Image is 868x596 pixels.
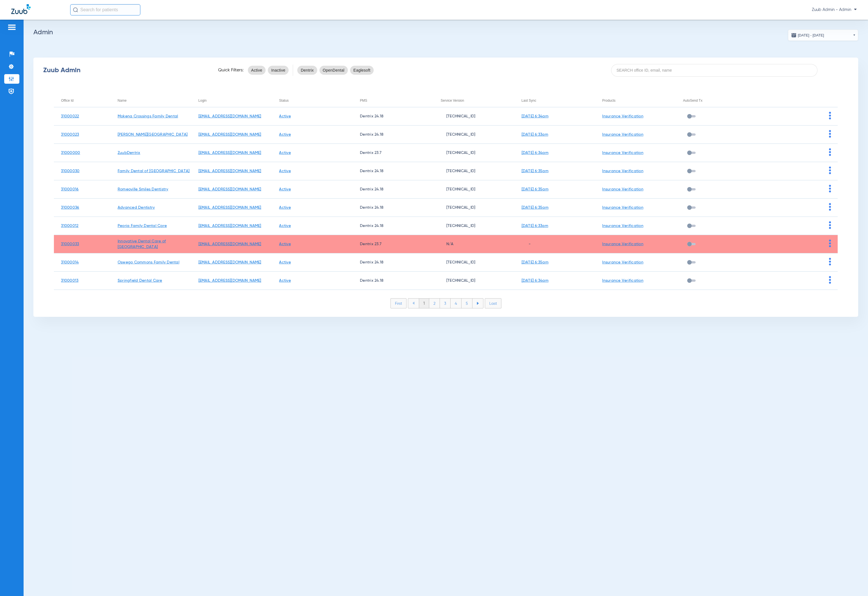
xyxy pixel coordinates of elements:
li: 5 [462,299,472,308]
img: arrow-right-blue.svg [477,302,479,305]
a: Insurance Verification [602,206,643,210]
a: Active [279,260,291,264]
a: 31000022 [61,114,79,118]
div: Service Version [441,97,515,104]
a: [DATE] 6:34am [522,151,549,155]
a: [EMAIL_ADDRESS][DOMAIN_NAME] [198,224,261,228]
img: date.svg [791,32,797,38]
span: Eaglesoft [353,67,371,73]
li: 3 [440,299,451,308]
td: Dentrix 23.7 [353,235,434,253]
img: group-dot-blue.svg [829,258,831,265]
a: [DATE] 6:33am [522,224,548,228]
a: Active [279,224,291,228]
a: Active [279,187,291,191]
span: Active [251,67,262,73]
a: [EMAIL_ADDRESS][DOMAIN_NAME] [198,169,261,173]
div: Name [118,97,127,104]
mat-chip-listbox: status-filters [248,65,289,76]
a: Active [279,279,291,283]
a: Active [279,133,291,137]
td: [TECHNICAL_ID] [434,272,515,290]
img: group-dot-blue.svg [829,112,831,119]
img: group-dot-blue.svg [829,148,831,156]
a: Springfield Dental Care [118,279,162,283]
a: Oswego Commons Family Dental [118,260,179,264]
a: Romeoville Smiles Dentistry [118,187,168,191]
li: First [390,298,406,308]
div: Office Id [61,97,110,104]
div: AutoSend Tx [683,97,702,104]
li: 2 [429,299,440,308]
img: hamburger-icon [7,24,16,31]
img: group-dot-blue.svg [829,130,831,138]
td: Dentrix 23.7 [353,144,434,162]
a: 31000030 [61,169,79,173]
a: [EMAIL_ADDRESS][DOMAIN_NAME] [198,133,261,137]
button: [DATE] - [DATE] [788,29,858,41]
a: [DATE] 6:35am [522,260,549,264]
td: [TECHNICAL_ID] [434,144,515,162]
li: 4 [451,299,462,308]
a: Active [279,169,291,173]
td: Dentrix 24.18 [353,272,434,290]
img: arrow-left-blue.svg [412,302,415,305]
img: group-dot-blue.svg [829,221,831,229]
a: 31000013 [61,279,78,283]
a: [DATE] 6:35am [522,169,549,173]
a: Insurance Verification [602,151,643,155]
td: Dentrix 24.18 [353,217,434,235]
li: 1 [419,299,429,308]
td: [TECHNICAL_ID] [434,199,515,217]
td: N/A [434,235,515,253]
mat-chip-listbox: pms-filters [297,65,374,76]
span: OpenDental [323,67,344,73]
div: Name [118,97,191,104]
a: 31000014 [61,260,79,264]
a: Family Dental of [GEOGRAPHIC_DATA] [118,169,190,173]
div: Service Version [441,97,464,104]
a: [PERSON_NAME][GEOGRAPHIC_DATA] [118,133,188,137]
td: [TECHNICAL_ID] [434,162,515,180]
input: Search for patients [70,4,140,15]
div: Products [602,97,676,104]
div: Last Sync [522,97,595,104]
h2: Admin [33,29,858,35]
img: group-dot-blue.svg [829,276,831,284]
span: Inactive [271,67,285,73]
img: group-dot-blue.svg [829,167,831,174]
div: Office Id [61,97,73,104]
a: Insurance Verification [602,114,643,118]
a: [EMAIL_ADDRESS][DOMAIN_NAME] [198,260,261,264]
td: Dentrix 24.18 [353,253,434,272]
a: [EMAIL_ADDRESS][DOMAIN_NAME] [198,206,261,210]
a: 31000012 [61,224,78,228]
span: - [522,242,531,246]
a: Insurance Verification [602,169,643,173]
a: Peoria Family Dental Care [118,224,167,228]
div: Login [198,97,207,104]
span: Quick Filters: [218,67,244,73]
input: SEARCH office ID, email, name [611,64,817,77]
a: [EMAIL_ADDRESS][DOMAIN_NAME] [198,114,261,118]
a: Active [279,151,291,155]
div: Products [602,97,615,104]
a: Advanced Dentistry [118,206,155,210]
td: [TECHNICAL_ID] [434,180,515,199]
div: AutoSend Tx [683,97,757,104]
a: 31000023 [61,133,79,137]
img: Zuub Logo [11,4,31,14]
a: 31000036 [61,206,79,210]
span: Zuub Admin - Admin [812,7,857,13]
a: Insurance Verification [602,279,643,283]
a: Insurance Verification [602,260,643,264]
td: Dentrix 24.18 [353,126,434,144]
a: [EMAIL_ADDRESS][DOMAIN_NAME] [198,242,261,246]
td: Dentrix 24.18 [353,162,434,180]
td: Dentrix 24.18 [353,107,434,126]
a: [EMAIL_ADDRESS][DOMAIN_NAME] [198,279,261,283]
div: Last Sync [522,97,536,104]
a: Innovative Dental Care of [GEOGRAPHIC_DATA] [118,239,166,249]
a: [EMAIL_ADDRESS][DOMAIN_NAME] [198,151,261,155]
a: Active [279,206,291,210]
